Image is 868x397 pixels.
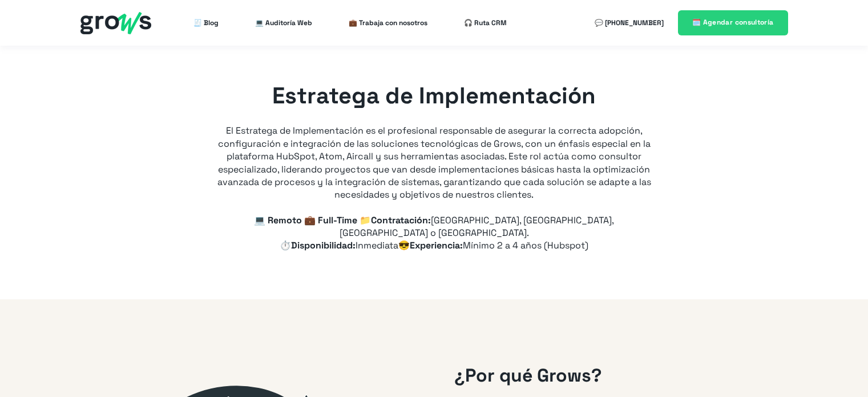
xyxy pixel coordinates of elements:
[80,12,151,34] img: grows - hubspot
[217,80,651,202] div: El Estratega de Implementación es el profesional responsable de asegurar la correcta adopción, co...
[692,18,774,27] span: 🗓️ Agendar consultoría
[464,11,507,34] a: 🎧 Ruta CRM
[340,214,615,239] span: [GEOGRAPHIC_DATA], [GEOGRAPHIC_DATA], [GEOGRAPHIC_DATA] o [GEOGRAPHIC_DATA].
[454,363,776,388] h2: ¿Por qué Grows?
[193,11,219,34] a: 🧾 Blog
[217,80,651,112] h1: Estratega de Implementación
[356,239,398,251] span: Inmediata
[217,214,651,252] p: 💻 Remoto 💼 Full-Time 📁Contratación: ⏱️Disponibilidad: 😎Experiencia:
[595,11,664,34] a: 💬 [PHONE_NUMBER]
[678,10,788,35] a: 🗓️ Agendar consultoría
[463,239,588,251] span: Mínimo 2 a 4 años (Hubspot)
[349,11,427,34] a: 💼 Trabaja con nosotros
[255,11,312,34] a: 💻 Auditoría Web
